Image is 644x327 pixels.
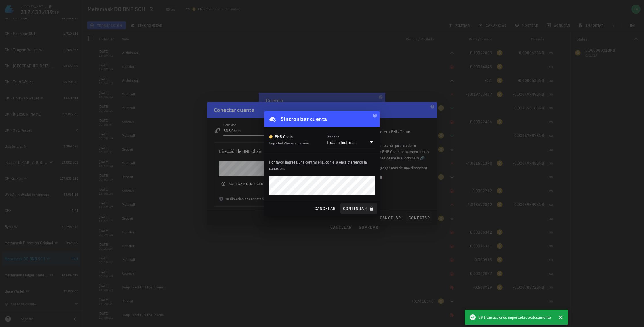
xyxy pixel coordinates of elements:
span: 88 transacciones importadas exitosamente [478,314,551,320]
div: BNB Chain [275,134,293,140]
button: cancelar [312,203,338,214]
span: Importado [269,141,309,145]
div: Sincronizar cuenta [281,114,327,124]
span: continuar [343,206,375,211]
label: Importar [327,134,339,138]
button: continuar [340,203,377,214]
div: Toda la historia [327,139,355,145]
p: Por favor ingresa una contraseña, con ella encriptaremos la conexión. [269,159,375,172]
div: ImportarToda la historia [327,137,375,147]
span: Nueva conexión [285,141,309,145]
span: cancelar [314,206,336,211]
img: bnb.svg [269,135,273,139]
